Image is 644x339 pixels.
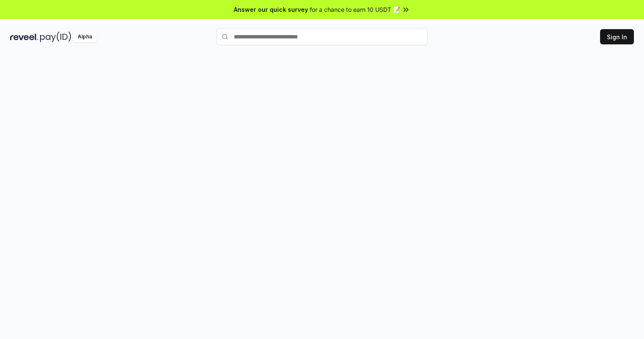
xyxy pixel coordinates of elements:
img: pay_id [40,32,71,42]
div: Alpha [73,32,97,42]
img: reveel_dark [10,32,38,42]
button: Sign In [600,29,634,44]
span: Answer our quick survey [234,5,308,14]
span: for a chance to earn 10 USDT 📝 [310,5,400,14]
